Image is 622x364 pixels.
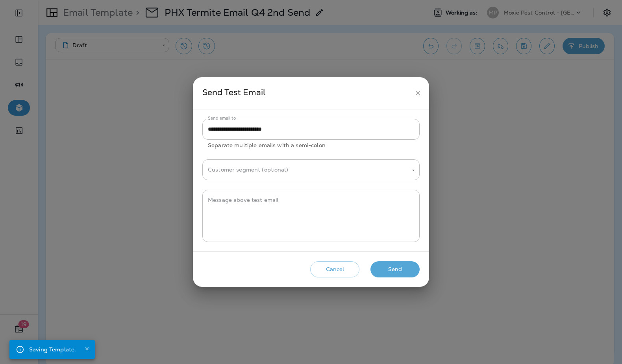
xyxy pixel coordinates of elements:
[29,342,76,357] div: Saving Template.
[82,344,92,353] button: Close
[411,86,425,100] button: close
[410,167,417,174] button: Open
[208,141,414,150] p: Separate multiple emails with a semi-colon
[370,261,420,277] button: Send
[310,261,359,277] button: Cancel
[202,86,411,100] div: Send Test Email
[208,115,236,121] label: Send email to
